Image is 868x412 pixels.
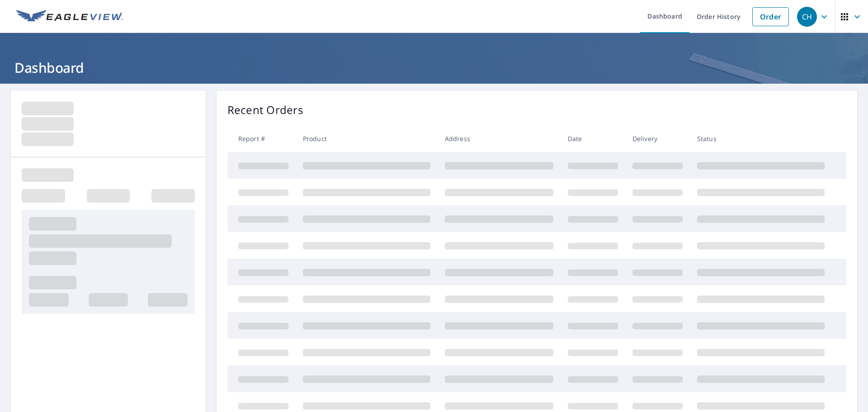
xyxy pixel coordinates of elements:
[625,125,690,152] th: Delivery
[296,125,438,152] th: Product
[438,125,561,152] th: Address
[690,125,832,152] th: Status
[752,7,789,26] a: Order
[797,7,817,27] div: CH
[16,10,123,24] img: EV Logo
[11,58,857,77] h1: Dashboard
[227,102,303,118] p: Recent Orders
[561,125,625,152] th: Date
[227,125,296,152] th: Report #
